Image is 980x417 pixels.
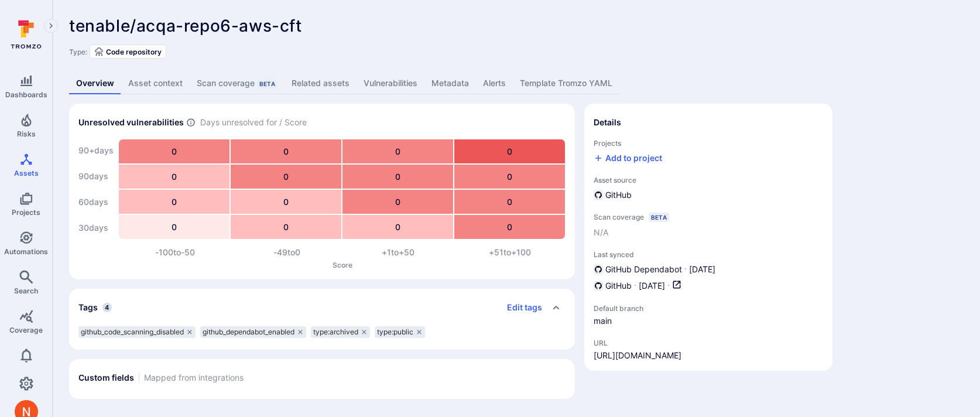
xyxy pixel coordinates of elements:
[78,165,114,188] div: 90 days
[476,73,513,94] a: Alerts
[78,326,196,338] div: github_code_scanning_disabled
[102,303,112,312] span: 4
[231,190,341,214] div: 0
[69,47,87,56] span: Type:
[639,280,665,292] span: [DATE]
[424,73,476,94] a: Metadata
[594,339,681,347] span: URL
[342,139,453,163] div: 0
[454,247,566,258] div: +51 to +100
[119,261,566,269] p: Score
[594,117,621,128] h2: Details
[594,176,823,184] span: Asset source
[313,327,358,337] span: type:archived
[69,73,964,94] div: Asset tabs
[672,280,681,292] a: Open in GitHub dashboard
[78,302,98,313] h2: Tags
[357,73,424,94] a: Vulnerabilities
[454,139,565,163] div: 0
[594,213,644,221] span: Scan coverage
[454,165,565,189] div: 0
[78,190,114,214] div: 60 days
[605,280,632,292] span: GitHub
[69,289,575,326] div: Collapse tags
[78,216,114,240] div: 30 days
[311,326,370,338] div: type:archived
[119,139,229,163] div: 0
[17,129,36,138] span: Risks
[9,326,43,334] span: Coverage
[78,139,114,162] div: 90+ days
[121,73,190,94] a: Asset context
[257,79,277,88] div: Beta
[197,77,277,89] div: Scan coverage
[594,315,687,327] span: main
[649,213,669,222] div: Beta
[342,165,453,189] div: 0
[684,264,687,275] p: ·
[186,117,196,129] span: Number of vulnerabilities in status ‘Open’ ‘Triaged’ and ‘In process’ divided by score and scanne...
[594,139,823,148] span: Projects
[498,298,542,317] button: Edit tags
[200,117,307,129] span: Days unresolved for / Score
[513,73,619,94] a: Template Tromzo YAML
[342,247,454,258] div: +1 to +50
[47,21,55,31] i: Expand navigation menu
[454,215,565,239] div: 0
[119,165,229,189] div: 0
[44,19,58,33] button: Expand navigation menu
[12,208,40,217] span: Projects
[119,190,229,214] div: 0
[634,280,636,292] p: ·
[594,189,632,201] div: GitHub
[342,190,453,214] div: 0
[144,372,244,384] span: Mapped from integrations
[119,215,229,239] div: 0
[78,372,134,384] h2: Custom fields
[81,327,184,337] span: github_code_scanning_disabled
[594,152,662,164] button: Add to project
[200,326,306,338] div: github_dependabot_enabled
[78,117,184,128] h2: Unresolved vulnerabilities
[594,250,823,259] span: Last synced
[342,215,453,239] div: 0
[375,326,425,338] div: type:public
[69,359,575,399] section: custom fields card
[667,280,670,292] p: ·
[231,165,341,189] div: 0
[594,350,681,361] a: [URL][DOMAIN_NAME]
[454,190,565,214] div: 0
[605,264,682,275] span: GitHub Dependabot
[231,139,341,163] div: 0
[594,304,687,313] span: Default branch
[231,247,343,258] div: -49 to 0
[119,247,231,258] div: -100 to -50
[14,286,38,295] span: Search
[231,215,341,239] div: 0
[14,169,39,177] span: Assets
[106,47,162,56] span: Code repository
[69,73,121,94] a: Overview
[69,16,302,36] span: tenable/acqa-repo6-aws-cft
[5,90,47,99] span: Dashboards
[377,327,413,337] span: type:public
[4,247,48,256] span: Automations
[203,327,294,337] span: github_dependabot_enabled
[689,264,715,275] span: [DATE]
[594,227,608,238] span: N/A
[285,73,357,94] a: Related assets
